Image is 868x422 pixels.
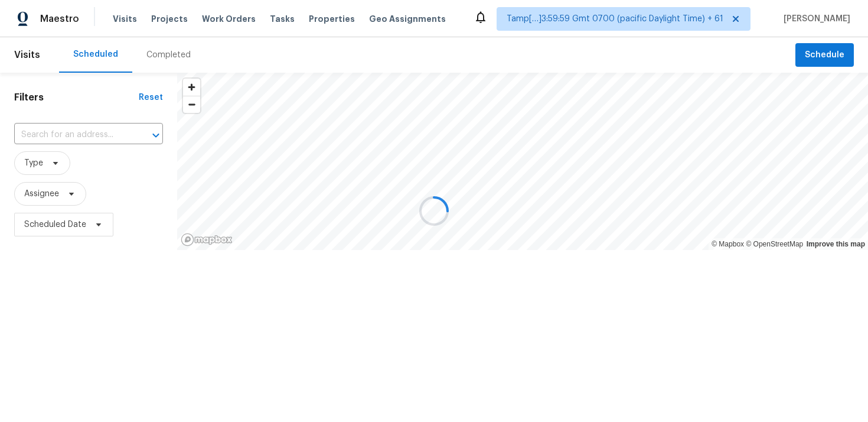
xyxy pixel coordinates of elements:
a: OpenStreetMap [746,240,803,248]
button: Zoom in [183,79,200,96]
a: Mapbox [712,240,744,248]
button: Zoom out [183,96,200,113]
a: Mapbox homepage [181,233,233,246]
span: Zoom out [183,96,200,113]
a: Improve this map [807,240,865,248]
